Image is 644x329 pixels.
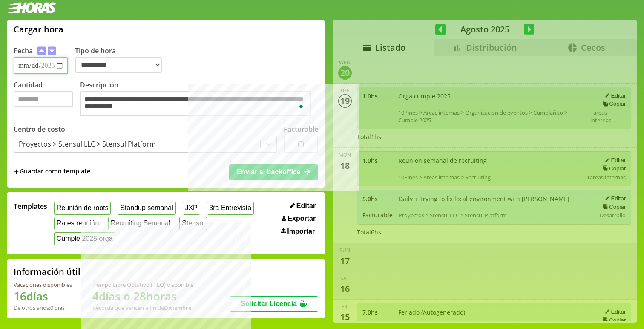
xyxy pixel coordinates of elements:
span: Importar [287,228,315,235]
button: Editar [287,202,318,210]
span: +Guardar como template [14,167,90,176]
button: Enviar al backoffice [229,164,318,180]
div: Proyectos > Stensul LLC > Stensul Platform [19,139,156,149]
textarea: To enrich screen reader interactions, please activate Accessibility in Grammarly extension settings [80,91,311,116]
label: Tipo de hora [75,46,169,74]
div: De otros años: 0 días [14,304,72,312]
span: Templates [14,202,47,211]
button: Reunión de roots [54,202,111,215]
span: Solicitar Licencia [241,300,297,307]
label: Descripción [80,80,318,118]
button: Stensul [179,217,207,230]
button: Solicitar Licencia [230,296,318,312]
label: Fecha [14,46,33,55]
b: Diciembre [164,304,191,312]
label: Facturable [284,124,318,134]
img: logotipo [7,2,56,13]
div: Tiempo Libre Optativo (TiLO) disponible [92,281,193,289]
button: Rates reunión [54,217,101,230]
span: Enviar al backoffice [236,168,300,176]
select: Tipo de hora [75,57,162,73]
button: Recruiting Semanal [108,217,172,230]
input: Cantidad [14,91,73,107]
button: Cumple 2025 orga [54,232,115,245]
button: Exportar [279,214,318,223]
button: 3ra Entrevista [207,202,254,215]
span: Editar [296,202,316,210]
label: Cantidad [14,80,80,118]
h2: Información útil [14,266,80,277]
h1: 4 días o 28 horas [92,289,193,304]
div: Vacaciones disponibles [14,281,72,289]
label: Centro de costo [14,124,65,134]
button: JXP [183,202,200,215]
span: Exportar [287,215,316,222]
h1: Cargar hora [14,23,63,35]
div: Recordá que vencen a fin de [92,304,193,312]
button: Standup semanal [118,202,175,215]
h1: 16 días [14,289,72,304]
span: + [14,167,19,176]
